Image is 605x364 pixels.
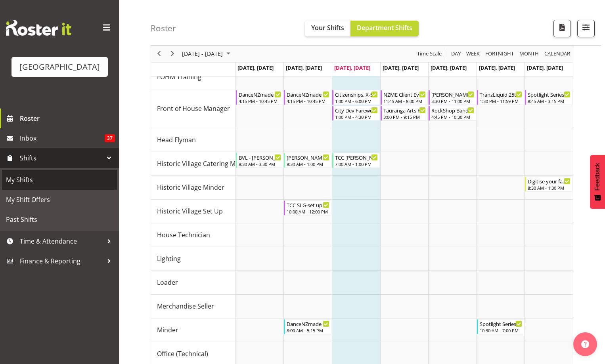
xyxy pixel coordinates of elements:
span: Front of House Manager [157,104,230,113]
div: 8:30 AM - 3:30 PM [239,161,281,167]
div: 7:00 AM - 1:00 PM [335,161,378,167]
div: Minder"s event - Spotlight Series by Create the Bay Minder Shift - Chris Darlington Begin From Sa... [477,319,525,334]
div: BVL - [PERSON_NAME] [239,153,281,161]
div: Front of House Manager"s event - RockShop Bandquest 2025 FOHM Shift - Aaron Smart Begin From Frid... [429,106,476,121]
button: Department Shifts [350,21,419,36]
div: 11:45 AM - 8:00 PM [383,98,426,104]
div: Front of House Manager"s event - Tauranga Arts Festival Launch FOHM Shift - Robin Hendriks Begin ... [381,106,428,121]
div: 3:30 PM - 11:00 PM [431,98,474,104]
div: Historic Village Set Up"s event - TCC SLG-set up for tomorrow (anytime). Same person - Ruby Grace... [284,200,331,215]
button: Filter Shifts [577,20,595,37]
span: Loader [157,278,178,287]
div: August 11 - 17, 2025 [179,46,235,62]
img: help-xxl-2.png [581,340,589,348]
span: [DATE], [DATE] [237,64,274,71]
td: Merchandise Seller resource [151,295,235,318]
td: Lighting resource [151,247,235,271]
div: [PERSON_NAME] Annual Awards Cargo Shed - [PERSON_NAME] [431,90,474,98]
div: Front of House Manager"s event - Ray White Annual Awards Cargo Shed - Robin Hendriks Begin From F... [429,90,476,105]
div: Front of House Manager"s event - NZME Client Event Cargo Shed - Aaron Smart Begin From Thursday, ... [381,90,428,105]
div: Tauranga Arts Festival Launch FOHM Shift - [PERSON_NAME] [383,106,426,114]
a: My Shifts [2,170,117,190]
div: 3:00 PM - 9:15 PM [383,114,426,120]
div: next period [166,46,179,62]
td: Loader resource [151,271,235,295]
span: Minder [157,325,178,335]
span: Time Scale [416,49,442,59]
span: Department Shifts [357,23,412,32]
div: 8:45 AM - 3:15 PM [528,98,571,104]
span: Day [450,49,461,59]
div: Front of House Manager"s event - Spotlight Series by Create the Bay (Troupes) FOHM Shift - Robin ... [525,90,572,105]
button: Fortnight [484,49,515,59]
div: Front of House Manager"s event - DanceNZmade Interschool Comp 2025 FOHM Shift - Robin Hendriks Be... [284,90,331,105]
span: Head Flyman [157,135,196,145]
span: Roster [20,112,115,124]
span: Time & Attendance [20,235,103,247]
a: Past Shifts [2,210,117,229]
div: 10:00 AM - 12:00 PM [287,208,329,215]
span: House Technician [157,230,210,240]
div: Historic Village Catering Minder"s event - BVL - Ruby Grace Begin From Monday, August 11, 2025 at... [236,153,283,168]
div: 1:30 PM - 11:59 PM [480,98,523,104]
div: Spotlight Series by Create the Bay (Troupes) FOHM Shift - [PERSON_NAME] [528,90,571,98]
button: Time Scale [416,49,443,59]
span: Week [465,49,481,59]
span: Fortnight [484,49,515,59]
div: Minder"s event - DanceNZmade Minder Shift - Chris Darlington Begin From Tuesday, August 12, 2025 ... [284,319,331,334]
div: Front of House Manager"s event - DanceNZmade Interschool Comp 2025 FOHM Shift - Aaron Smart Begin... [236,90,283,105]
div: [GEOGRAPHIC_DATA] [19,61,100,73]
div: DanceNZmade Interschool Comp 2025 FOHM Shift - [PERSON_NAME] [287,90,329,98]
span: 37 [105,134,115,142]
span: [DATE], [DATE] [527,64,563,71]
div: Front of House Manager"s event - TranzLiquid 25th birthday Cargo Shed - Davey Van Gooswilligen Be... [477,90,525,105]
div: Historic Village Minder"s event - Digitise your family photographs - workshop - Ruby Grace Begin ... [525,177,572,192]
div: Citizenships. X-Space. FOHM - [PERSON_NAME] [335,90,378,98]
div: Front of House Manager"s event - City Dev Farewell - Terrace Rooms - Aaron Smart Begin From Wedne... [332,106,380,121]
span: Shifts [20,152,103,164]
div: 4:15 PM - 10:45 PM [239,98,281,104]
button: Timeline Day [450,49,462,59]
span: My Shifts [6,174,113,186]
td: Historic Village Minder resource [151,176,235,200]
span: Inbox [20,132,105,144]
div: [PERSON_NAME] Real Estate - [PERSON_NAME] [287,153,329,161]
td: House Technician resource [151,223,235,247]
span: [DATE] - [DATE] [181,49,224,59]
div: 8:30 AM - 1:00 PM [287,161,329,167]
div: Digitise your family photographs - workshop - [PERSON_NAME] [528,177,571,185]
span: FOHM Training [157,72,201,82]
div: TCC SLG-set up for [DATE] (anytime). Same person - [PERSON_NAME] [287,201,329,209]
div: Front of House Manager"s event - Citizenships. X-Space. FOHM - Valerie Donaldson Begin From Wedne... [332,90,380,105]
span: calendar [544,49,571,59]
span: Office (Technical) [157,349,208,358]
span: Historic Village Catering Minder [157,159,251,168]
span: [DATE], [DATE] [383,64,419,71]
td: FOHM Training resource [151,65,235,89]
div: 10:30 AM - 7:00 PM [480,327,523,334]
div: Spotlight Series by Create the Bay Minder Shift - [PERSON_NAME] [480,320,523,328]
img: Rosterit website logo [6,20,71,36]
div: DanceNZmade Minder Shift - [PERSON_NAME] [287,320,329,328]
span: Past Shifts [6,213,113,225]
span: [DATE], [DATE] [431,64,467,71]
button: Your Shifts [305,21,350,36]
span: Merchandise Seller [157,301,214,311]
div: 1:00 PM - 4:30 PM [335,114,378,120]
button: Download a PDF of the roster according to the set date range. [553,20,571,37]
span: Lighting [157,254,181,263]
td: Front of House Manager resource [151,89,235,128]
span: [DATE], [DATE] [334,64,370,71]
a: My Shift Offers [2,190,117,210]
button: August 2025 [181,49,234,59]
div: NZME Client Event Cargo Shed - [PERSON_NAME] [383,90,426,98]
button: Timeline Week [465,49,481,59]
button: Timeline Month [518,49,540,59]
button: Next [167,49,178,59]
div: 4:15 PM - 10:45 PM [287,98,329,104]
h4: Roster [151,24,176,33]
div: 4:45 PM - 10:30 PM [431,114,474,120]
span: [DATE], [DATE] [286,64,322,71]
div: Historic Village Catering Minder"s event - Bower Real Estate - Aaron Smart Begin From Tuesday, Au... [284,153,331,168]
div: TCC [PERSON_NAME] - SLG - [PERSON_NAME] [335,153,378,161]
